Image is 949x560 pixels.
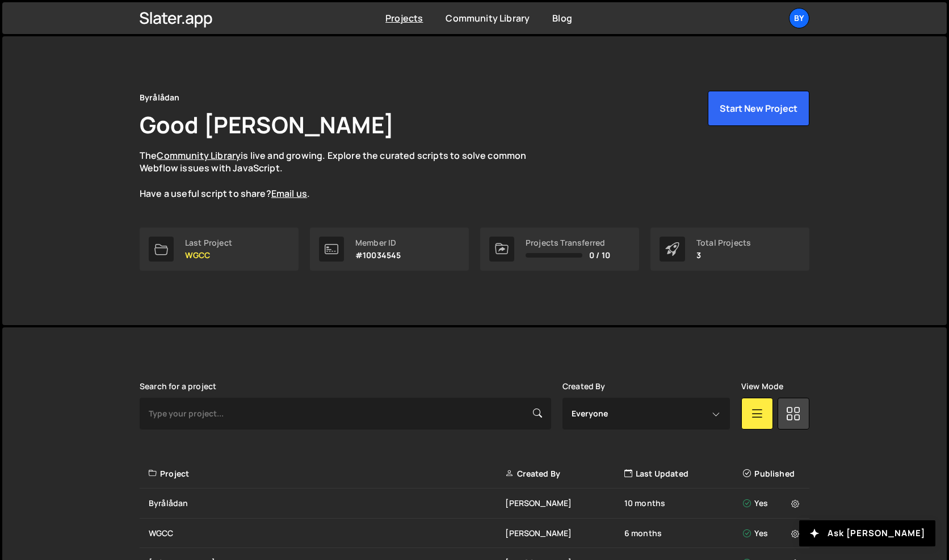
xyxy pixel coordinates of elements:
[708,91,809,126] button: Start New Project
[505,528,624,539] div: [PERSON_NAME]
[552,12,572,24] a: Blog
[149,498,505,509] div: Byrålådan
[446,12,530,24] a: Community Library
[149,468,505,479] div: Project
[624,528,743,539] div: 6 months
[696,238,751,247] div: Total Projects
[355,238,401,247] div: Member ID
[140,382,216,391] label: Search for a project
[385,12,423,24] a: Projects
[696,251,751,260] p: 3
[185,238,232,247] div: Last Project
[743,468,803,479] div: Published
[140,149,548,200] p: The is live and growing. Explore the curated scripts to solve common Webflow issues with JavaScri...
[140,91,179,104] div: Byrålådan
[140,398,551,430] input: Type your project...
[526,238,610,247] div: Projects Transferred
[140,489,809,519] a: Byrålådan [PERSON_NAME] 10 months Yes
[743,528,803,539] div: Yes
[789,8,809,28] a: By
[562,382,606,391] label: Created By
[149,528,505,539] div: WGCC
[799,520,935,546] button: Ask [PERSON_NAME]
[505,468,624,479] div: Created By
[624,498,743,509] div: 10 months
[743,498,803,509] div: Yes
[741,382,783,391] label: View Mode
[505,498,624,509] div: [PERSON_NAME]
[271,187,307,200] a: Email us
[140,228,299,271] a: Last Project WGCC
[185,251,232,260] p: WGCC
[157,149,241,162] a: Community Library
[624,468,743,479] div: Last Updated
[589,251,610,260] span: 0 / 10
[140,109,394,140] h1: Good [PERSON_NAME]
[140,519,809,549] a: WGCC [PERSON_NAME] 6 months Yes
[355,251,401,260] p: #10034545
